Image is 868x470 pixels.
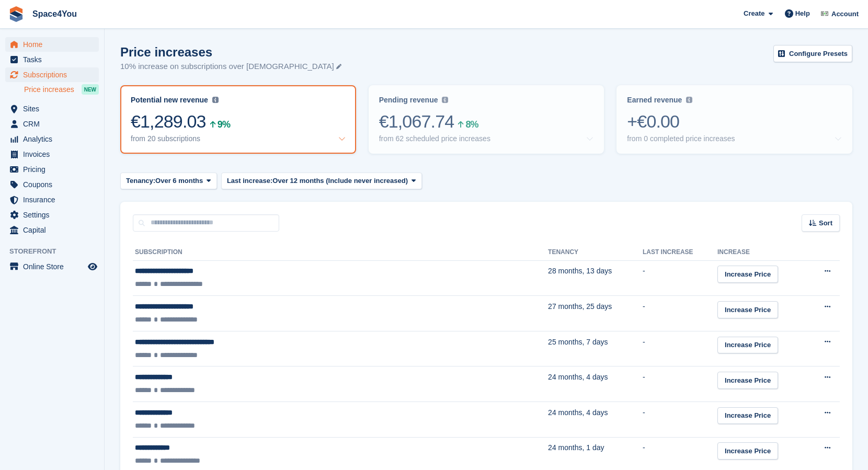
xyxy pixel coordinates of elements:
[717,372,778,389] a: Increase Price
[548,373,608,381] span: 24 months, 4 days
[133,244,548,261] th: Subscription
[23,259,86,274] span: Online Store
[126,176,155,186] span: Tenancy:
[5,259,99,274] a: menu
[86,260,99,273] a: Preview store
[717,266,778,283] a: Increase Price
[23,132,86,146] span: Analytics
[5,132,99,146] a: menu
[8,6,24,22] img: stora-icon-8386f47178a22dfd0bd8f6a31ec36ba5ce8667c1dd55bd0f319d3a0aa187defe.svg
[23,117,86,131] span: CRM
[5,177,99,192] a: menu
[131,111,346,132] div: €1,289.03
[9,246,104,257] span: Storefront
[831,9,859,19] span: Account
[5,101,99,116] a: menu
[717,301,778,318] a: Increase Price
[795,8,810,19] span: Help
[5,162,99,177] a: menu
[120,45,341,59] h1: Price increases
[819,8,830,19] img: Finn-Kristof Kausch
[369,85,604,154] a: Pending revenue €1,067.74 8% from 62 scheduled price increases
[548,267,612,275] span: 28 months, 13 days
[28,5,81,22] a: Space4You
[5,192,99,207] a: menu
[120,85,356,154] a: Potential new revenue €1,289.03 9% from 20 subscriptions
[120,61,341,73] p: 10% increase on subscriptions over [DEMOGRAPHIC_DATA]
[548,443,604,452] span: 24 months, 1 day
[24,85,74,95] span: Price increases
[773,45,852,62] a: Configure Presets
[548,302,612,311] span: 27 months, 25 days
[23,192,86,207] span: Insurance
[643,331,717,366] td: -
[686,97,692,103] img: icon-info-grey-7440780725fd019a000dd9b08b2336e03edf1995a4989e88bcd33f0948082b44.svg
[23,162,86,177] span: Pricing
[212,97,219,103] img: icon-info-grey-7440780725fd019a000dd9b08b2336e03edf1995a4989e88bcd33f0948082b44.svg
[819,218,832,228] span: Sort
[643,296,717,331] td: -
[717,442,778,460] a: Increase Price
[627,96,682,105] div: Earned revenue
[379,111,594,132] div: €1,067.74
[627,111,842,132] div: +€0.00
[717,337,778,354] a: Increase Price
[5,67,99,82] a: menu
[272,176,408,186] span: Over 12 months (Include never increased)
[155,176,203,186] span: Over 6 months
[643,260,717,296] td: -
[5,208,99,222] a: menu
[442,97,448,103] img: icon-info-grey-7440780725fd019a000dd9b08b2336e03edf1995a4989e88bcd33f0948082b44.svg
[131,134,200,143] div: from 20 subscriptions
[5,37,99,52] a: menu
[5,52,99,67] a: menu
[227,176,272,186] span: Last increase:
[744,8,764,19] span: Create
[23,52,86,67] span: Tasks
[548,244,643,261] th: Tenancy
[548,408,608,417] span: 24 months, 4 days
[23,67,86,82] span: Subscriptions
[379,134,490,143] div: from 62 scheduled price increases
[5,147,99,162] a: menu
[218,121,230,128] div: 9%
[131,96,208,105] div: Potential new revenue
[23,147,86,162] span: Invoices
[643,244,717,261] th: Last increase
[616,85,852,154] a: Earned revenue +€0.00 from 0 completed price increases
[23,37,86,52] span: Home
[643,402,717,438] td: -
[548,338,608,346] span: 25 months, 7 days
[24,84,99,95] a: Price increases NEW
[23,208,86,222] span: Settings
[627,134,735,143] div: from 0 completed price increases
[5,223,99,237] a: menu
[643,366,717,402] td: -
[465,121,478,128] div: 8%
[23,177,86,192] span: Coupons
[82,84,99,95] div: NEW
[23,101,86,116] span: Sites
[23,223,86,237] span: Capital
[120,173,217,190] button: Tenancy: Over 6 months
[221,173,422,190] button: Last increase: Over 12 months (Include never increased)
[717,407,778,425] a: Increase Price
[379,96,438,105] div: Pending revenue
[717,244,807,261] th: Increase
[5,117,99,131] a: menu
